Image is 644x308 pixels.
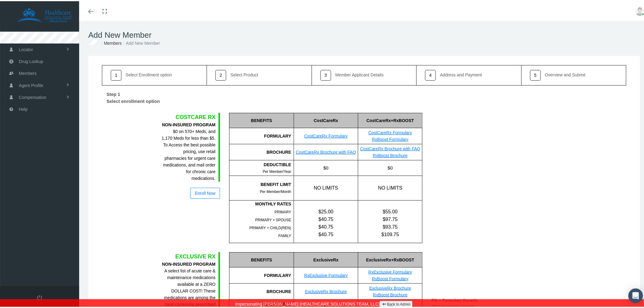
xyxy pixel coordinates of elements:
div: $109.75 [358,229,422,237]
div: BENEFIT LIMIT [229,180,291,187]
div: Select Enrollment option [126,72,172,76]
div: $0 [358,159,422,174]
a: RxBoost Formulary [372,136,408,141]
a: RxExclusive Formulary [304,272,348,277]
div: 5 [530,69,541,79]
div: ExclusiveRx [294,251,358,266]
div: NO LIMITS [358,175,422,199]
div: BROCHURE [229,282,294,299]
div: CostCareRx+RxBOOST [358,112,422,127]
img: HEALTHCARE SOLUTIONS TEAM, LLC [8,7,81,22]
label: Step 1 [102,87,125,97]
b: NON-INSURED PROGRAM [162,121,215,126]
div: Open Intercom Messenger [628,287,643,302]
div: 3 [320,69,331,79]
div: 2 [215,69,226,79]
div: BROCHURE [229,143,294,159]
a: RxBoost Formulary [372,275,408,280]
span: FG = Formulary Generic [432,297,478,302]
label: Select enrollment option [102,96,164,106]
div: Overview and Submit [545,72,586,76]
div: $97.75 [358,214,422,222]
div: NO LIMITS [294,175,358,199]
a: RxBoost Brochure [373,152,408,157]
div: $0 [294,159,358,174]
div: $55.00 [358,207,422,214]
div: EXCLUSIVE RX [162,251,216,260]
span: PRIMARY + CHILD(REN) [250,225,291,229]
div: DEDUCTIBLE [229,160,291,167]
div: COSTCARE RX [162,112,216,120]
span: Enroll Now [195,190,215,194]
a: Members [104,40,121,44]
a: RxExclusive Formulary [369,268,412,273]
div: $25.00 [294,207,358,214]
div: FORMULARY [229,127,294,143]
div: $93.75 [358,222,422,229]
div: $40.75 [294,214,358,222]
li: Add New Member [122,39,160,45]
span: Per Member/Year [263,168,291,173]
div: $40.75 [294,229,358,237]
a: ExclusiveRx Brochure [305,288,347,293]
div: CostCareRx [294,112,358,127]
div: Address and Payment [440,72,482,76]
span: Drug Lookup [19,54,43,66]
span: Compensation [19,90,46,102]
a: CostCareRx Brochure with FAQ [360,145,420,150]
div: $40.75 [294,222,358,229]
button: Enroll Now [190,187,220,198]
h1: Add New Member [88,29,640,39]
div: BENEFITS [229,112,294,127]
span: Members [19,66,37,78]
div: Member Applicant Details [335,72,384,76]
div: 4 [425,69,436,79]
div: ExclusiveRx+RxBOOST [358,251,422,266]
a: CostCareRx Formulary [369,129,412,134]
a: CostCareRx Formulary [304,132,348,137]
span: PRIMARY [275,209,291,213]
span: FAMILY [278,233,291,237]
span: Help [19,102,28,114]
div: FORMULARY [229,266,294,282]
a: Back to Admin [380,300,412,307]
div: $0 on 570+ Meds, and 1,170 Meds for less than $5. To Access the best possible pricing, use retail... [162,120,216,180]
a: RxBoost Brochure [373,291,408,296]
b: NON-INSURED PROGRAM [162,261,215,265]
div: 1 [111,69,121,79]
span: Locator [19,43,33,54]
a: ExclusiveRx Brochure [369,285,411,289]
div: Select Product [230,72,258,76]
span: Per Member/Month [260,188,291,193]
div: MONTHLY RATES [229,199,291,206]
a: CostCareRx Brochure with FAQ [296,149,356,153]
span: PRIMARY + SPOUSE [255,217,291,221]
div: BENEFITS [229,251,294,266]
span: Agent Profile [19,79,43,90]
